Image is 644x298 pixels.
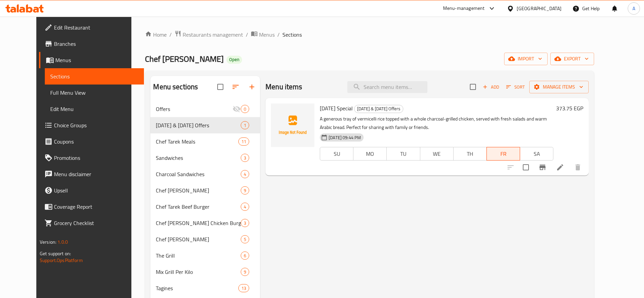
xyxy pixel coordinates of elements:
span: Sort sections [227,79,244,95]
span: [DATE] & [DATE] Offers [156,121,241,129]
div: Sandwiches3 [150,150,260,166]
button: SU [320,147,353,161]
div: items [241,252,249,260]
a: Branches [39,36,144,52]
a: Choice Groups [39,117,144,133]
a: Home [145,31,167,39]
span: export [556,55,589,63]
a: Grocery Checklist [39,215,144,231]
div: items [241,154,249,162]
span: 4 [241,171,249,178]
div: Chef [PERSON_NAME]9 [150,182,260,199]
span: 0 [241,106,249,112]
span: [DATE] & [DATE] Offers [354,105,403,113]
div: Offers0 [150,101,260,117]
a: Restaurants management [174,30,243,39]
span: Sections [282,31,302,39]
div: items [241,219,249,227]
button: FR [486,147,520,161]
span: Sandwiches [156,154,241,162]
span: Get support on: [40,249,71,258]
div: Chef Tarek Trays [156,235,241,243]
div: The Grill6 [150,247,260,264]
button: TH [453,147,487,161]
a: Edit Menu [45,101,144,117]
button: import [504,53,548,65]
button: WE [420,147,454,161]
span: Charcoal Sandwiches [156,170,241,178]
h6: 373.75 EGP [556,104,583,113]
a: Menu disclaimer [39,166,144,182]
span: Promotions [54,154,139,162]
span: FR [490,149,517,159]
span: Chef [PERSON_NAME] [156,235,241,243]
span: Coverage Report [54,203,139,211]
span: SU [323,149,351,159]
a: Menus [39,52,144,68]
div: Tuesday & Friday Offers [156,121,241,129]
a: Coupons [39,133,144,150]
div: items [241,268,249,276]
span: [DATE] Special [320,103,353,113]
div: items [241,121,249,129]
div: Menu-management [443,4,485,13]
span: 11 [239,138,249,145]
button: Branch-specific-item [534,159,551,175]
span: Grocery Checklist [54,219,139,227]
div: Tagines13 [150,280,260,296]
span: Select all sections [213,80,227,94]
span: Add [482,83,500,91]
span: Chef [PERSON_NAME] Chicken Burger [156,219,241,227]
span: Full Menu View [50,89,139,97]
div: Chef [PERSON_NAME]5 [150,231,260,247]
a: Promotions [39,150,144,166]
button: MO [353,147,387,161]
span: TU [389,149,417,159]
span: 1 [241,122,249,129]
span: 3 [241,220,249,226]
div: items [241,105,249,113]
span: Coupons [54,137,139,146]
a: Support.OpsPlatform [40,256,83,265]
span: SA [523,149,551,159]
span: Edit Menu [50,105,139,113]
div: items [241,235,249,243]
button: Sort [504,82,527,92]
span: Sort [506,83,525,91]
div: Tuesday & Friday Offers [354,105,403,113]
span: The Grill [156,252,241,260]
span: Sort items [502,82,529,92]
span: Tagines [156,284,238,292]
div: items [241,186,249,194]
button: Add [480,82,502,92]
a: Sections [45,68,144,85]
img: Friday Special [271,104,314,147]
button: TU [386,147,420,161]
a: Full Menu View [45,85,144,101]
button: delete [570,159,586,175]
span: Choice Groups [54,121,139,129]
div: Chef [PERSON_NAME] Chicken Burger3 [150,215,260,231]
div: [DATE] & [DATE] Offers1 [150,117,260,133]
span: Menus [259,31,275,39]
span: Branches [54,40,139,48]
span: Chef Tarek Meals [156,137,238,146]
span: Menu disclaimer [54,170,139,178]
button: Add section [244,79,260,95]
div: items [238,137,249,146]
div: Mix Grill Per Kilo9 [150,264,260,280]
div: Chef Tarek Beef Burger4 [150,199,260,215]
p: A generous tray of vermicelli rice topped with a whole charcoal-grilled chicken, served with fres... [320,115,553,132]
div: Chef Tarek Hawawshi [156,186,241,194]
div: Charcoal Sandwiches4 [150,166,260,182]
span: Version: [40,238,56,246]
span: Mix Grill Per Kilo [156,268,241,276]
a: Edit menu item [556,163,564,171]
span: Chef [PERSON_NAME] [156,186,241,194]
span: Add item [480,82,502,92]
